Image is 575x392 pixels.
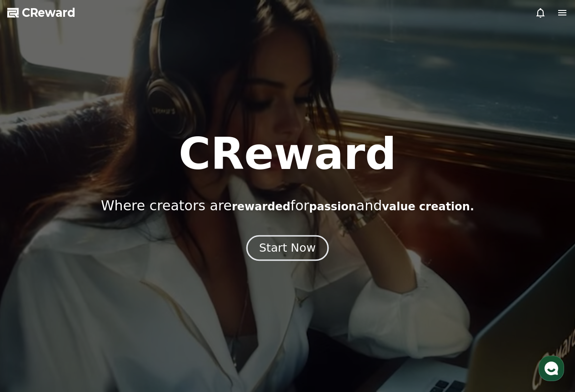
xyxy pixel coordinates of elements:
[117,288,175,311] a: Settings
[232,200,290,213] span: rewarded
[3,288,60,311] a: Home
[60,288,117,311] a: Messages
[259,240,315,256] div: Start Now
[179,132,396,176] h1: CReward
[135,302,157,309] span: Settings
[22,5,75,20] span: CReward
[23,302,39,309] span: Home
[248,245,327,253] a: Start Now
[309,200,356,213] span: passion
[7,5,75,20] a: CReward
[101,198,474,214] p: Where creators are for and
[246,235,329,261] button: Start Now
[75,302,102,309] span: Messages
[382,200,474,213] span: value creation.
